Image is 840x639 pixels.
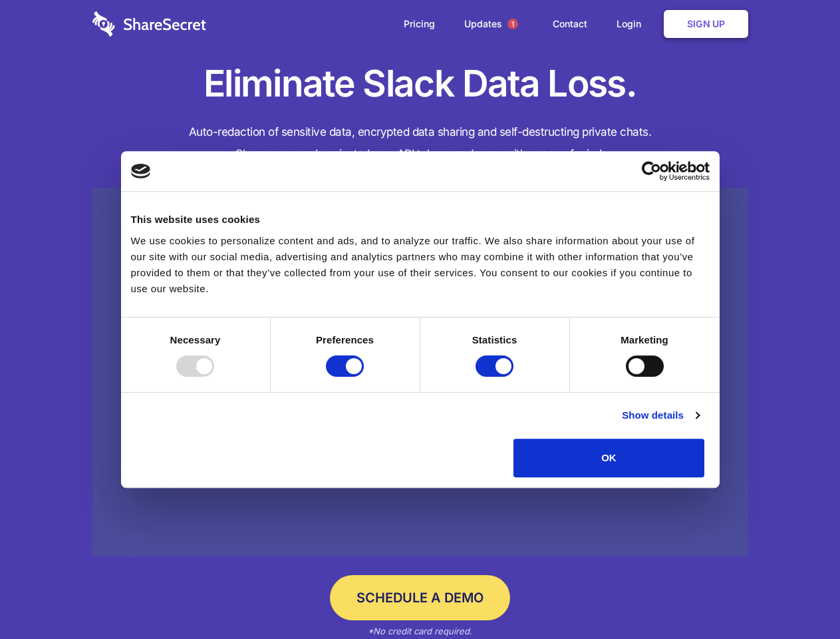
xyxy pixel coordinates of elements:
a: Schedule a Demo [330,575,510,620]
strong: Statistics [472,334,517,345]
a: Contact [539,3,601,45]
div: We use cookies to personalize content and ads, and to analyze our traffic. We also share informat... [131,233,710,297]
a: Usercentrics Cookiebot - opens in a new window [593,161,710,181]
span: 1 [507,19,518,29]
a: Show details [622,407,699,423]
a: Sign Up [664,10,748,38]
iframe: Drift Widget Chat Controller [773,572,824,623]
a: Login [603,3,661,45]
a: Pricing [390,3,448,45]
img: logo [131,164,151,178]
button: OK [513,439,704,477]
strong: Preferences [316,334,374,345]
strong: Marketing [621,334,668,345]
h4: Auto-redaction of sensitive data, encrypted data sharing and self-destructing private chats. Shar... [92,121,748,165]
div: This website uses cookies [131,212,710,228]
img: logo-wordmark-white-trans-d4663122ce5f474addd5e946df7df03e33cb6a1c49d2221995e7729f52c070b2.svg [92,11,206,37]
h1: Eliminate Slack Data Loss. [92,60,748,108]
em: *No credit card required. [368,626,472,636]
strong: Necessary [170,334,221,345]
a: Wistia video thumbnail [92,188,748,557]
